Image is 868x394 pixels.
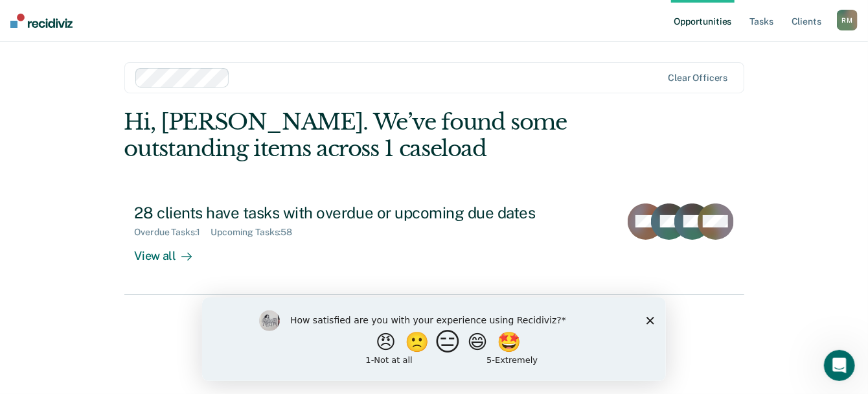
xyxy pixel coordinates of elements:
button: RM [837,10,858,30]
div: View all [135,238,207,263]
div: Hi, [PERSON_NAME]. We’ve found some outstanding items across 1 caseload [124,109,621,162]
img: Recidiviz [10,14,73,28]
div: Upcoming Tasks : 58 [211,227,303,238]
iframe: Survey by Kim from Recidiviz [202,297,666,381]
div: Overdue Tasks : 1 [135,227,211,238]
div: Clear officers [668,73,727,84]
iframe: Intercom live chat [824,350,855,381]
a: 28 clients have tasks with overdue or upcoming due datesOverdue Tasks:1Upcoming Tasks:58View all [124,193,744,295]
div: 28 clients have tasks with overdue or upcoming due dates [135,203,589,222]
div: R M [837,10,858,30]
